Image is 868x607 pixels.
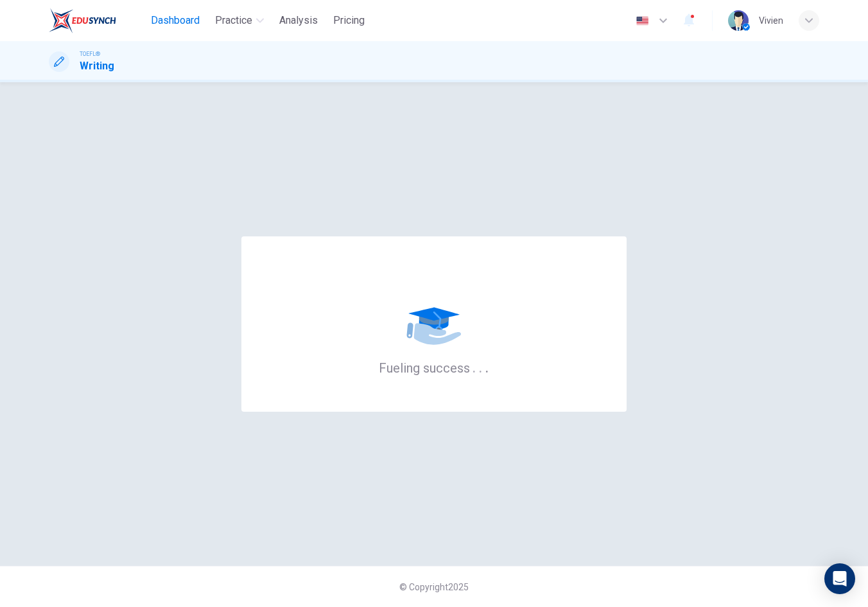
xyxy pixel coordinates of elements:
[728,10,749,31] img: Profile picture
[759,13,783,28] div: Vivien
[210,9,269,32] button: Practice
[49,8,146,33] a: EduSynch logo
[80,58,114,74] h1: Writing
[215,13,252,28] span: Practice
[49,8,116,33] img: EduSynch logo
[328,9,370,32] button: Pricing
[485,356,489,377] h6: .
[274,9,323,32] button: Analysis
[399,582,469,592] span: © Copyright 2025
[824,563,855,594] div: Open Intercom Messenger
[80,49,100,58] span: TOEFL®
[333,13,365,28] span: Pricing
[151,13,200,28] span: Dashboard
[472,356,476,377] h6: .
[146,9,205,32] button: Dashboard
[379,359,489,376] h6: Fueling success
[478,356,483,377] h6: .
[279,13,318,28] span: Analysis
[634,16,650,26] img: en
